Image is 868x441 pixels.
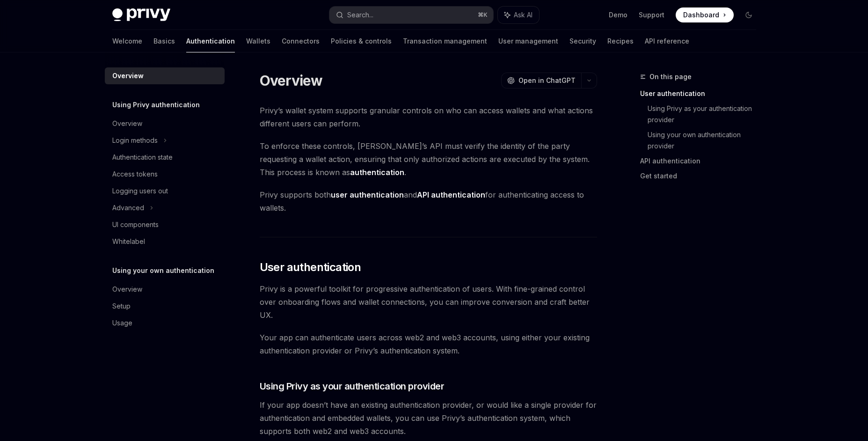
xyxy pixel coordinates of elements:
a: Security [569,30,596,52]
a: Using Privy as your authentication provider [648,101,764,127]
a: Whitelabel [105,233,225,250]
a: Wallets [246,30,270,52]
span: Dashboard [683,10,719,20]
a: Overview [105,67,225,84]
span: ⌘ K [478,11,488,19]
div: UI components [112,219,159,230]
span: Privy supports both and for authenticating access to wallets. [260,188,597,214]
span: User authentication [260,260,361,275]
div: Search... [347,9,373,21]
a: Overview [105,115,225,132]
a: Support [639,10,664,20]
button: Ask AI [498,7,539,23]
a: API authentication [640,154,764,169]
span: Using Privy as your authentication provider [260,380,445,393]
h1: Overview [260,72,323,89]
a: Basics [153,30,175,52]
span: Your app can authenticate users across web2 and web3 accounts, using either your existing authent... [260,331,597,357]
a: Get started [640,169,764,184]
strong: authentication [350,168,404,177]
div: Login methods [112,135,158,146]
span: If your app doesn’t have an existing authentication provider, or would like a single provider for... [260,398,597,438]
a: Recipes [607,30,634,52]
div: Authentication state [112,152,173,163]
h5: Using Privy authentication [112,99,200,110]
a: Authentication state [105,149,225,166]
a: Demo [609,10,627,20]
a: Policies & controls [331,30,392,52]
a: Connectors [282,30,320,52]
a: Dashboard [676,7,734,22]
span: Ask AI [514,10,532,20]
button: Open in ChatGPT [501,73,581,88]
a: UI components [105,216,225,233]
button: Search...⌘K [329,7,493,23]
a: Usage [105,315,225,331]
div: Whitelabel [112,236,145,247]
div: Overview [112,70,144,81]
a: Logging users out [105,183,225,199]
a: Setup [105,298,225,315]
a: Authentication [186,30,235,52]
a: User authentication [640,86,764,101]
a: User management [498,30,558,52]
div: Overview [112,284,142,295]
img: dark logo [112,8,170,22]
a: Transaction management [403,30,487,52]
div: Logging users out [112,185,168,197]
strong: user authentication [331,190,404,199]
a: Overview [105,281,225,298]
div: Advanced [112,202,144,213]
div: Overview [112,118,142,129]
h5: Using your own authentication [112,265,214,276]
button: Toggle dark mode [741,7,756,22]
span: On this page [649,71,692,82]
a: Welcome [112,30,142,52]
a: Access tokens [105,166,225,183]
div: Usage [112,317,132,329]
div: Setup [112,301,131,312]
strong: API authentication [417,190,485,199]
span: Privy is a powerful toolkit for progressive authentication of users. With fine-grained control ov... [260,282,597,322]
span: Privy’s wallet system supports granular controls on who can access wallets and what actions diffe... [260,104,597,130]
span: To enforce these controls, [PERSON_NAME]’s API must verify the identity of the party requesting a... [260,140,597,179]
div: Access tokens [112,169,158,180]
span: Open in ChatGPT [518,76,576,85]
a: Using your own authentication provider [648,127,764,154]
a: API reference [645,30,689,52]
